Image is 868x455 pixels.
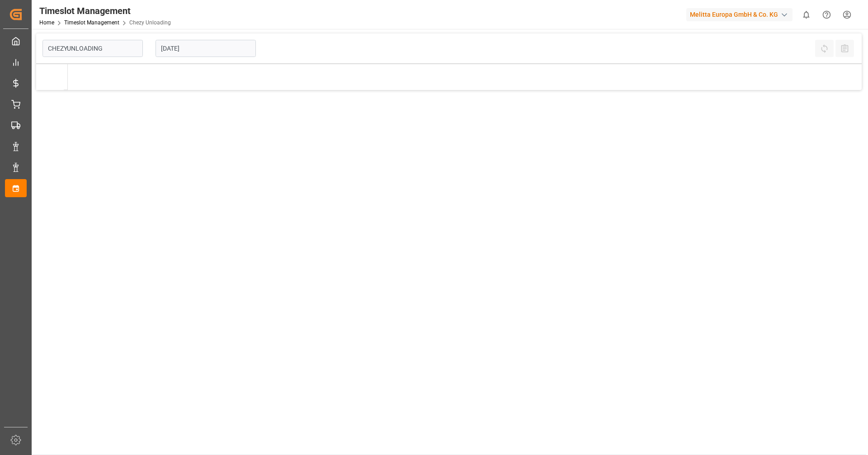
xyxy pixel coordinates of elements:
div: Timeslot Management [39,4,171,18]
a: Home [39,19,54,26]
input: Type to search/select [42,40,143,57]
a: Timeslot Management [64,19,119,26]
input: DD-MM-YYYY [156,40,256,57]
button: Help Center [816,5,837,25]
button: Melitta Europa GmbH & Co. KG [686,6,796,23]
div: Melitta Europa GmbH & Co. KG [686,8,793,21]
button: show 0 new notifications [796,5,816,25]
